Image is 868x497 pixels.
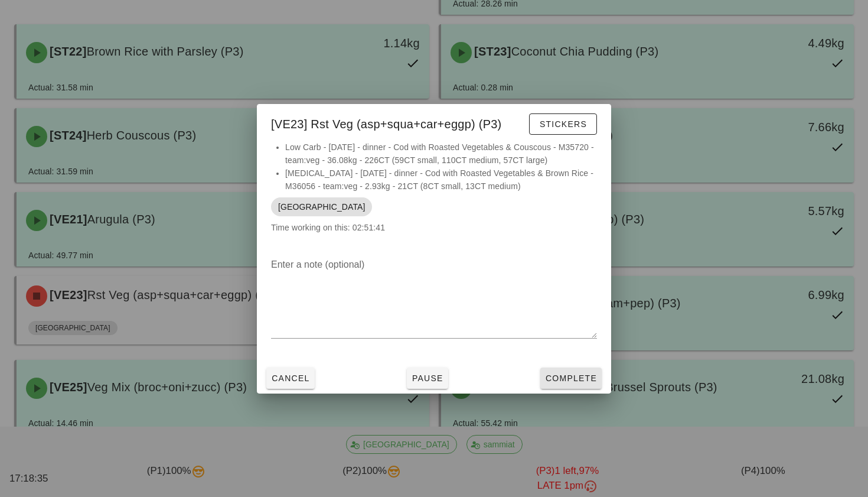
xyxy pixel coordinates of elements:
button: Complete [540,368,602,389]
span: [GEOGRAPHIC_DATA] [278,197,365,216]
span: Cancel [271,373,310,383]
span: Complete [545,373,597,383]
li: Low Carb - [DATE] - dinner - Cod with Roasted Vegetables & Couscous - M35720 - team:veg - 36.08kg... [285,141,597,167]
div: Time working on this: 02:51:41 [257,141,611,246]
span: Stickers [539,119,587,129]
button: Cancel [266,368,315,389]
div: [VE23] Rst Veg (asp+squa+car+eggp) (P3) [257,104,611,141]
button: Stickers [529,113,597,135]
span: Pause [412,373,443,383]
button: Pause [407,368,448,389]
li: [MEDICAL_DATA] - [DATE] - dinner - Cod with Roasted Vegetables & Brown Rice - M36056 - team:veg -... [285,167,597,193]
